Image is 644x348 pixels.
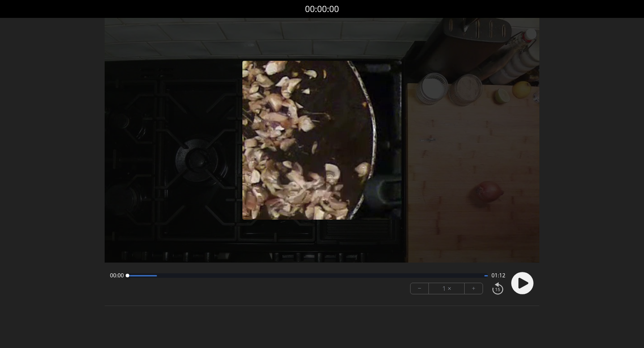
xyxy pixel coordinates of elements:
span: 01:12 [491,272,505,279]
div: 1 × [429,283,465,294]
button: + [465,283,483,294]
a: 00:00:00 [305,3,339,16]
button: − [411,283,429,294]
span: 00:00 [110,272,124,279]
img: Poster Image [242,61,401,220]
